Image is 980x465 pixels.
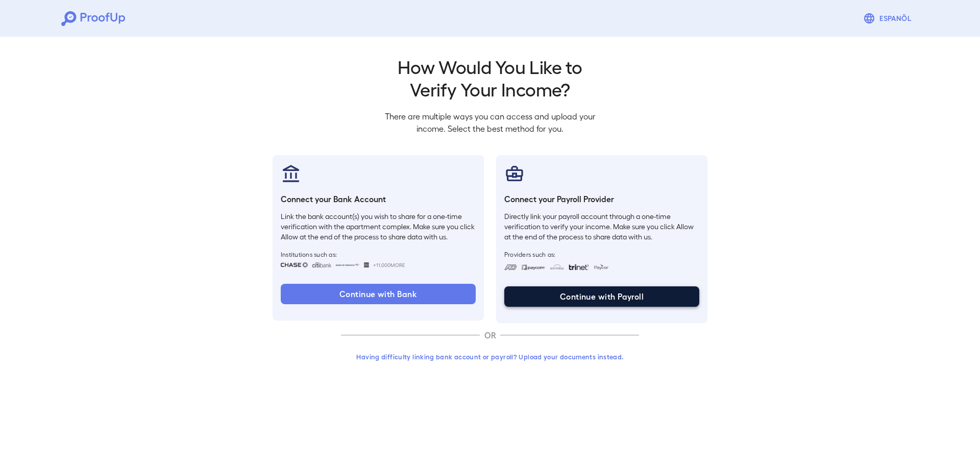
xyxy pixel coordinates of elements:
[341,348,639,366] button: Having difficulty linking bank account or payroll? Upload your documents instead.
[480,329,500,341] p: OR
[504,264,517,270] img: adp.svg
[593,264,609,270] img: paycon.svg
[550,264,565,270] img: workday.svg
[312,262,331,267] img: citibank.svg
[521,264,546,270] img: paycom.svg
[377,110,603,135] p: There are multiple ways you can access and upload your income. Select the best method for you.
[281,250,476,258] span: Institutions such as:
[281,163,301,184] img: bankAccount.svg
[364,262,370,267] img: wellsfargo.svg
[281,262,308,267] img: chase.svg
[281,284,476,304] button: Continue with Bank
[504,250,699,258] span: Providers such as:
[373,261,405,269] span: +11,000 More
[377,55,603,100] h2: How Would You Like to Verify Your Income?
[281,211,476,242] p: Link the bank account(s) you wish to share for a one-time verification with the apartment complex...
[335,262,360,267] img: bankOfAmerica.svg
[504,193,699,205] h6: Connect your Payroll Provider
[859,8,919,29] button: Espanõl
[504,163,525,184] img: payrollProvider.svg
[281,193,476,205] h6: Connect your Bank Account
[504,286,699,307] button: Continue with Payroll
[504,211,699,242] p: Directly link your payroll account through a one-time verification to verify your income. Make su...
[569,264,589,270] img: trinet.svg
